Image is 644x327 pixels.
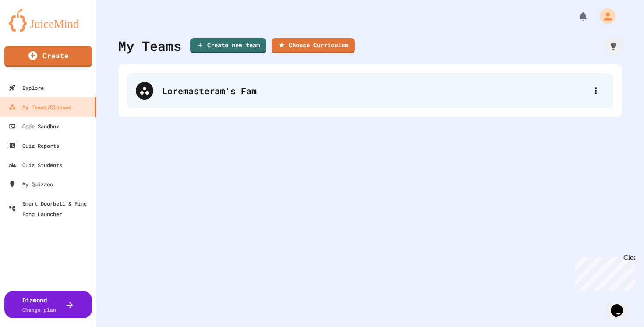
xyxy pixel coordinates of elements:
[190,38,266,53] a: Create new team
[118,36,181,56] div: My Teams
[22,295,56,314] div: Diamond
[4,46,92,67] a: Create
[605,37,622,55] div: How it works
[9,121,59,132] div: Code Sandbox
[607,292,635,318] iframe: chat widget
[4,291,92,318] button: DiamondChange plan
[9,9,88,32] img: logo-orange.svg
[591,6,618,26] div: My Account
[562,9,591,24] div: My Notifications
[9,102,71,112] div: My Teams/Classes
[272,38,355,53] a: Choose Curriculum
[127,73,613,108] div: Loremasteram's Fam
[9,160,62,170] div: Quiz Students
[4,4,60,56] div: Chat with us now!Close
[22,306,56,313] span: Change plan
[162,84,587,97] div: Loremasteram's Fam
[571,254,635,291] iframe: chat widget
[9,82,44,93] div: Explore
[9,179,53,189] div: My Quizzes
[9,198,93,219] div: Smart Doorbell & Ping Pong Launcher
[9,140,59,151] div: Quiz Reports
